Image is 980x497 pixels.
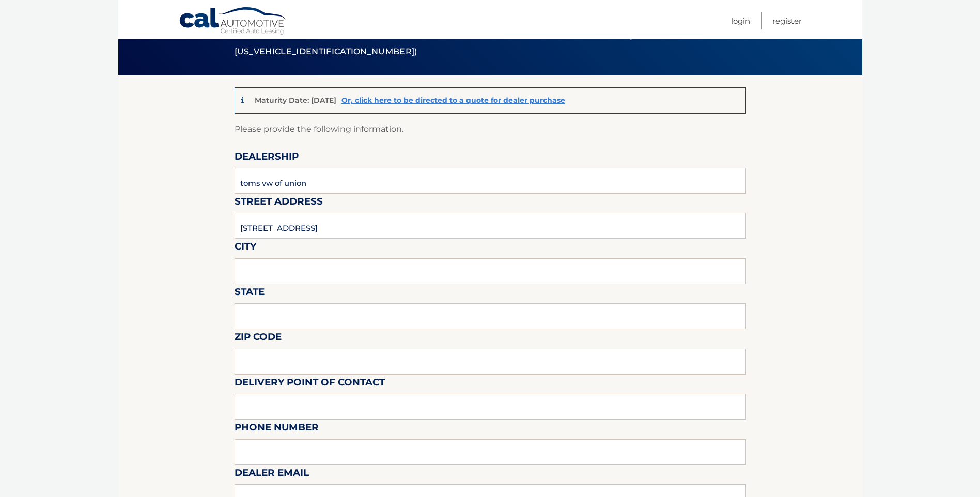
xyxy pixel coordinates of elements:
[772,12,802,29] a: Register
[235,284,265,303] label: State
[731,12,750,29] a: Login
[235,375,385,394] label: Delivery Point of Contact
[179,7,287,37] a: Cal Automotive
[235,149,299,168] label: Dealership
[235,465,309,484] label: Dealer Email
[235,239,256,258] label: City
[235,329,282,348] label: Zip Code
[235,194,323,213] label: Street Address
[341,96,565,105] a: Or, click here to be directed to a quote for dealer purchase
[235,24,650,58] span: Ground a Vehicle - 2023 Volkswagen Atlas
[235,122,746,136] p: Please provide the following information.
[255,96,336,105] p: Maturity Date: [DATE]
[235,420,319,439] label: Phone Number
